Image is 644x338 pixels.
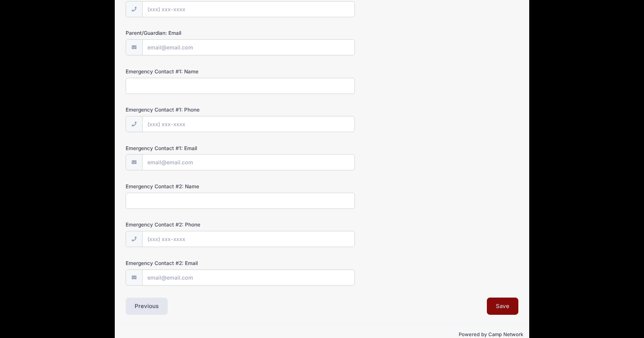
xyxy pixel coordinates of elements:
input: (xxx) xxx-xxxx [142,116,355,132]
label: Emergency Contact #1: Name [126,68,257,75]
label: Emergency Contact #2: Phone [126,221,257,228]
label: Emergency Contact #2: Name [126,183,257,190]
input: (xxx) xxx-xxxx [142,1,355,17]
label: Emergency Contact #1: Email [126,144,257,152]
input: email@email.com [142,39,355,55]
input: (xxx) xxx-xxxx [142,231,355,247]
label: Emergency Contact #1: Phone [126,106,257,113]
input: email@email.com [142,270,355,286]
label: Parent/Guardian: Email [126,29,257,37]
button: Save [487,298,518,315]
label: Emergency Contact #2: Email [126,259,257,267]
input: email@email.com [142,154,355,170]
button: Previous [126,298,168,315]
